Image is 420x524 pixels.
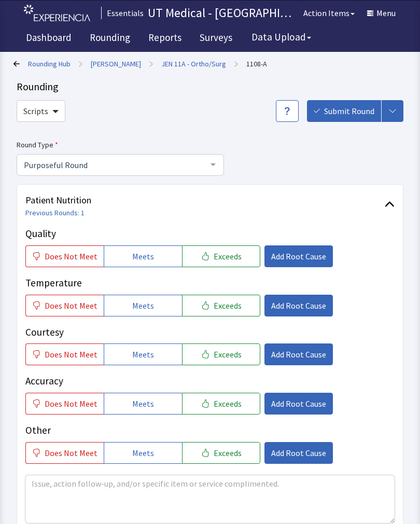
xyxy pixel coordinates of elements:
[234,53,238,74] span: >
[307,100,381,122] button: Submit Round
[104,393,182,415] button: Meets
[149,53,153,74] span: >
[132,299,154,312] span: Meets
[214,299,242,312] span: Exceeds
[25,245,104,267] button: Does Not Meet
[271,299,326,312] span: Add Root Cause
[297,3,361,23] button: Action Items
[141,26,189,52] a: Reports
[214,250,242,263] span: Exceeds
[148,5,297,21] p: UT Medical - [GEOGRAPHIC_DATA][US_STATE]
[271,397,326,410] span: Add Root Cause
[25,393,104,415] button: Does Not Meet
[182,393,260,415] button: Exceeds
[25,193,385,208] span: Patient Nutrition
[17,100,65,122] button: Scripts
[132,447,154,459] span: Meets
[104,442,182,464] button: Meets
[264,393,333,415] button: Add Root Cause
[132,348,154,361] span: Meets
[45,348,97,361] span: Does Not Meet
[104,343,182,365] button: Meets
[25,226,395,241] p: Quality
[91,59,141,69] a: [PERSON_NAME]
[192,26,240,52] a: Surveys
[214,447,242,459] span: Exceeds
[25,295,104,316] button: Does Not Meet
[182,343,260,365] button: Exceeds
[25,343,104,365] button: Does Not Meet
[182,442,260,464] button: Exceeds
[17,139,224,151] label: Round Type
[23,105,48,117] span: Scripts
[45,250,97,263] span: Does Not Meet
[25,374,395,389] p: Accuracy
[161,59,226,69] a: JEN 11A - Ortho/Surg
[25,275,395,291] p: Temperature
[25,325,395,340] p: Courtesy
[271,250,326,263] span: Add Root Cause
[271,447,326,459] span: Add Root Cause
[25,423,395,438] p: Other
[18,26,79,52] a: Dashboard
[104,245,182,267] button: Meets
[214,397,242,410] span: Exceeds
[104,295,182,316] button: Meets
[271,348,326,361] span: Add Root Cause
[214,348,242,361] span: Exceeds
[182,295,260,316] button: Exceeds
[264,343,333,365] button: Add Root Cause
[264,295,333,316] button: Add Root Cause
[101,7,144,19] div: Essentials
[324,105,374,117] span: Submit Round
[79,53,82,74] span: >
[246,59,267,69] a: 1108-A
[24,5,90,22] img: experiencia_logo.png
[25,442,104,464] button: Does Not Meet
[25,208,85,217] a: Previous Rounds: 1
[245,27,317,47] button: Data Upload
[21,159,203,170] span: Purposeful Round
[264,442,333,464] button: Add Root Cause
[132,397,154,410] span: Meets
[45,447,97,459] span: Does Not Meet
[45,299,97,312] span: Does Not Meet
[82,26,138,52] a: Rounding
[182,245,260,267] button: Exceeds
[132,250,154,263] span: Meets
[264,245,333,267] button: Add Root Cause
[17,79,403,94] div: Rounding
[45,397,97,410] span: Does Not Meet
[361,3,402,23] button: Menu
[28,59,71,69] a: Rounding Hub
